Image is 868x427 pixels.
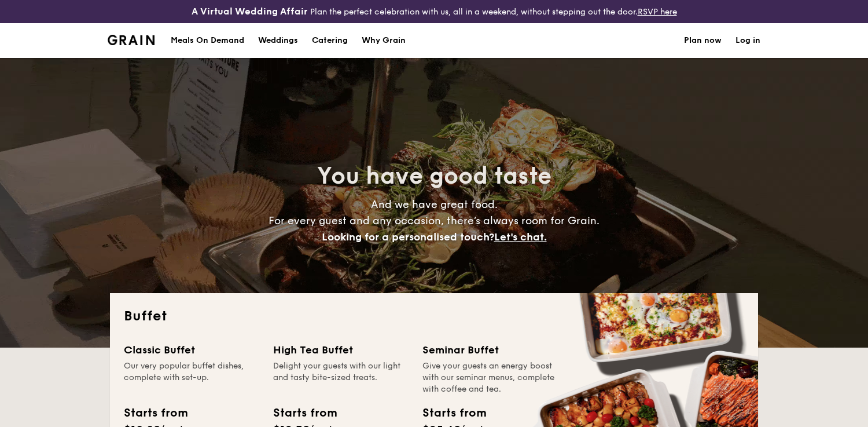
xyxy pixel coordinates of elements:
div: Classic Buffet [124,342,259,358]
div: Plan the perfect celebration with us, all in a weekend, without stepping out the door. [145,5,723,19]
h1: Catering [312,23,348,58]
a: Logotype [108,35,155,45]
div: Starts from [273,404,336,422]
div: High Tea Buffet [273,342,409,358]
span: And we have great food. For every guest and any occasion, there’s always room for Grain. [269,198,599,243]
span: Looking for a personalised touch? [322,231,494,243]
img: Grain [108,35,155,45]
span: You have good taste [317,162,551,190]
a: Log in [735,23,760,58]
h4: A Virtual Wedding Affair [192,5,308,19]
div: Delight your guests with our light and tasty bite-sized treats. [273,360,409,395]
div: Give your guests an energy boost with our seminar menus, complete with coffee and tea. [422,360,558,395]
a: Weddings [251,23,305,58]
a: Catering [305,23,355,58]
span: Let's chat. [494,231,547,243]
div: Why Grain [362,23,406,58]
div: Starts from [124,404,187,422]
div: Seminar Buffet [422,342,558,358]
h2: Buffet [124,307,744,326]
div: Meals On Demand [171,23,244,58]
div: Our very popular buffet dishes, complete with set-up. [124,360,259,395]
div: Starts from [422,404,486,422]
a: Meals On Demand [164,23,251,58]
a: RSVP here [638,7,677,17]
a: Why Grain [355,23,413,58]
div: Weddings [258,23,298,58]
a: Plan now [684,23,722,58]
